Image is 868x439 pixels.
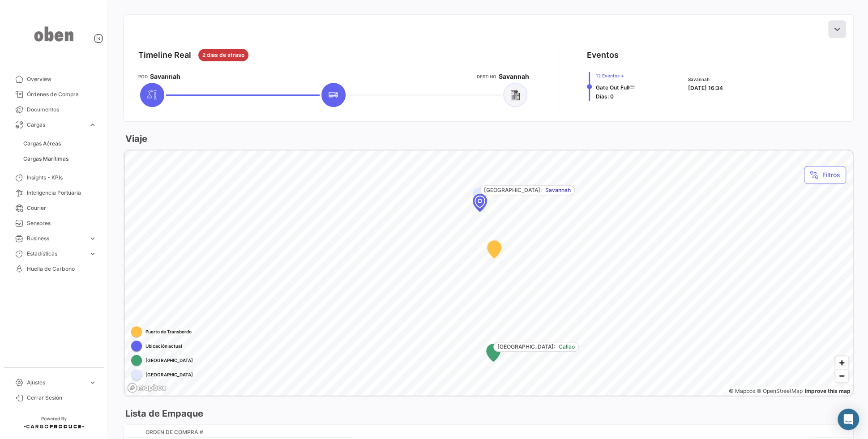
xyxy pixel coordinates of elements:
[27,121,85,129] span: Cargas
[7,200,100,216] a: Courier
[688,85,723,91] span: [DATE] 16:34
[31,11,76,57] img: oben-logo.png
[497,343,555,351] span: [GEOGRAPHIC_DATA]:
[89,250,97,258] span: expand_more
[23,155,68,163] span: Cargas Marítimas
[124,132,147,145] h3: Viaje
[688,76,723,83] span: Savannah
[27,219,97,227] span: Sensores
[805,388,851,394] a: Map feedback
[757,388,803,394] a: OpenStreetMap
[138,73,148,80] app-card-info-title: POD
[27,174,97,182] span: Insights - KPIs
[559,343,575,351] span: Callao
[145,342,182,349] span: Ubicación actual
[7,185,100,200] a: Inteligencia Portuaria
[145,328,192,335] span: Puerto de Transbordo
[587,49,619,61] div: Eventos
[728,388,755,394] a: Mapbox
[89,234,97,243] span: expand_more
[127,383,167,393] a: Mapbox logo
[27,265,97,273] span: Huella de Carbono
[7,87,100,102] a: Órdenes de Compra
[499,72,529,81] span: Savannah
[27,189,97,197] span: Inteligencia Portuaria
[27,90,97,98] span: Órdenes de Compra
[473,194,487,212] div: Map marker
[20,137,100,150] a: Cargas Aéreas
[545,186,571,194] span: Savannah
[202,51,244,59] span: 2 dias de atraso
[27,250,85,258] span: Estadísticas
[7,72,100,87] a: Overview
[145,371,193,378] span: [GEOGRAPHIC_DATA]
[27,75,97,83] span: Overview
[7,261,100,277] a: Huella de Carbono
[20,152,100,166] a: Cargas Marítimas
[596,93,614,100] span: Días: 0
[838,409,859,430] div: Abrir Intercom Messenger
[138,49,191,61] div: Timeline Real
[596,84,629,91] span: Gate Out Full
[27,234,85,243] span: Business
[835,356,848,369] button: Zoom in
[89,379,97,387] span: expand_more
[477,73,496,80] app-card-info-title: Destino
[7,170,100,185] a: Insights - KPIs
[486,344,500,362] div: Map marker
[27,204,97,212] span: Courier
[124,150,854,396] canvas: Map
[596,72,635,79] span: 12 Eventos +
[23,140,61,148] span: Cargas Aéreas
[7,216,100,231] a: Sensores
[27,106,97,114] span: Documentos
[27,379,85,387] span: Ajustes
[150,72,180,81] span: Savannah
[89,121,97,129] span: expand_more
[7,102,100,117] a: Documentos
[124,407,203,420] h3: Lista de Empaque
[145,357,193,364] span: [GEOGRAPHIC_DATA]
[804,166,846,184] button: Filtros
[145,428,203,436] span: Orden de Compra #
[835,369,848,382] button: Zoom out
[487,240,501,258] div: Map marker
[27,394,97,402] span: Cerrar Sesión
